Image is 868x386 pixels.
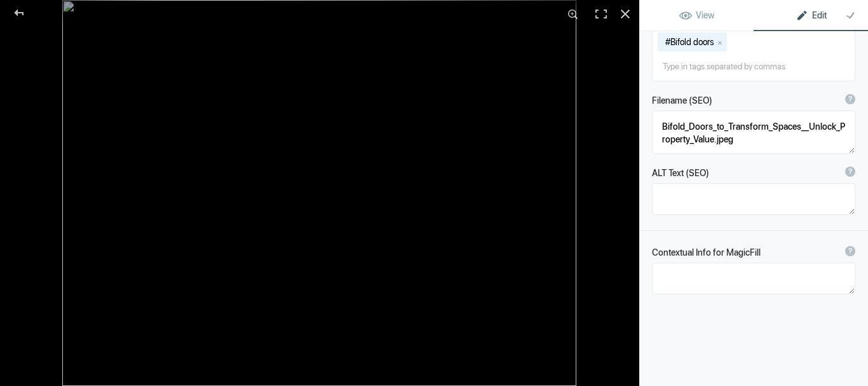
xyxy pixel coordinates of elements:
div: ? [845,167,855,177]
span: Edit [796,10,827,20]
mat-chip: #Bifold doors [658,32,727,52]
b: Contextual Info for MagicFill [652,246,761,259]
input: Type in tags separated by commas [659,55,848,78]
div: ? [845,94,855,104]
b: Filename (SEO) [652,94,712,107]
b: ALT Text (SEO) [652,167,709,179]
div: ? [845,246,855,256]
span: View [679,10,714,20]
button: x [715,38,724,46]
